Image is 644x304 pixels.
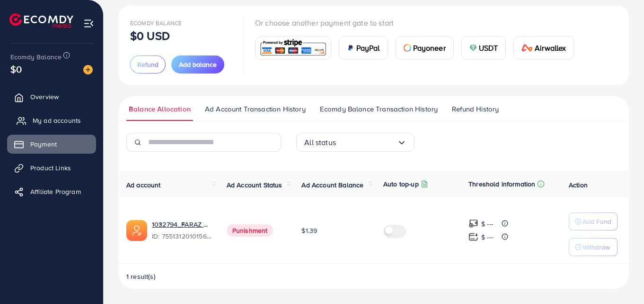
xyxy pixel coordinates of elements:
span: Affiliate Program [30,187,81,196]
a: card [255,37,331,60]
p: $0 USD [130,30,170,41]
a: My ad accounts [7,111,96,130]
span: Ad account [126,180,161,190]
span: My ad accounts [33,116,81,125]
button: Refund [130,55,166,74]
span: USDT [479,42,498,54]
span: Punishment [227,224,273,237]
input: Search for option [336,135,397,150]
img: card [404,44,411,52]
img: logo [9,13,73,28]
img: card [258,38,328,58]
span: Ad Account Transaction History [205,104,306,114]
p: Or choose another payment gate to start [255,17,582,28]
span: Ad Account Status [227,180,282,190]
a: cardUSDT [461,36,506,60]
p: Threshold information [468,178,535,190]
img: card [347,44,354,52]
a: cardAirwallex [513,36,574,60]
p: Add Fund [582,216,611,227]
span: $0 [10,62,22,76]
span: Airwallex [535,42,566,54]
p: $ --- [481,218,493,230]
a: Payment [7,135,96,154]
p: Withdraw [582,241,610,253]
span: Balance Allocation [129,104,191,114]
img: card [521,44,533,52]
img: card [469,44,477,52]
span: Ecomdy Balance [10,52,62,62]
a: Product Links [7,158,96,177]
span: Payment [30,139,57,149]
span: Refund History [452,104,499,114]
span: Payoneer [413,42,446,54]
img: top-up amount [468,232,478,242]
p: Auto top-up [383,178,419,190]
img: image [83,65,93,74]
span: Overview [30,92,59,101]
a: cardPayoneer [396,36,454,60]
p: $ --- [481,231,493,243]
button: Withdraw [569,238,618,256]
img: menu [83,18,94,29]
span: Refund [137,60,159,69]
span: $1.39 [301,226,317,235]
span: ID: 7551312010156294160 [152,231,212,241]
span: Action [569,180,588,190]
a: Overview [7,87,96,106]
img: ic-ads-acc.e4c84228.svg [126,220,147,241]
button: Add balance [171,55,224,74]
iframe: Chat [604,261,637,297]
span: Ecomdy Balance [130,19,182,27]
span: PayPal [356,42,380,54]
span: Add balance [179,60,217,69]
div: <span class='underline'>1032794_FARAZ KHAN_1758176865157</span></br>7551312010156294160 [152,220,212,241]
a: 1032794_FARAZ KHAN_1758176865157 [152,220,212,229]
span: All status [304,135,336,150]
a: cardPayPal [339,36,388,60]
img: top-up amount [468,219,478,229]
button: Add Fund [569,212,618,230]
span: Ecomdy Balance Transaction History [320,104,438,114]
a: Affiliate Program [7,182,96,201]
span: 1 result(s) [126,272,156,281]
span: Product Links [30,163,71,173]
span: Ad Account Balance [301,180,363,190]
div: Search for option [296,133,415,152]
